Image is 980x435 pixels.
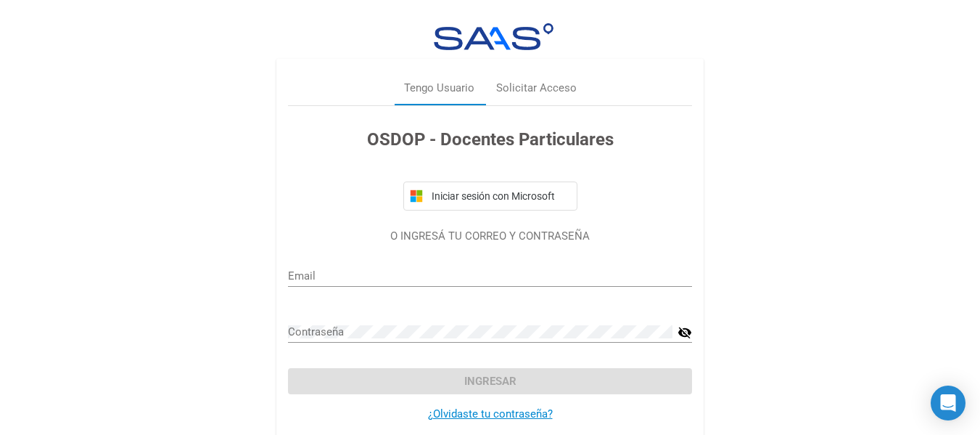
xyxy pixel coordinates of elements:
[464,375,516,388] span: Ingresar
[496,80,577,97] div: Solicitar Acceso
[288,368,692,394] button: Ingresar
[678,324,692,341] mat-icon: visibility_off
[288,126,692,153] h3: OSDOP - Docentes Particulares
[429,190,571,202] span: Iniciar sesión con Microsoft
[931,386,965,420] div: Open Intercom Messenger
[288,228,692,245] p: O INGRESÁ TU CORREO Y CONTRASEÑA
[428,407,553,420] a: ¿Olvidaste tu contraseña?
[404,80,474,97] div: Tengo Usuario
[403,182,577,211] button: Iniciar sesión con Microsoft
